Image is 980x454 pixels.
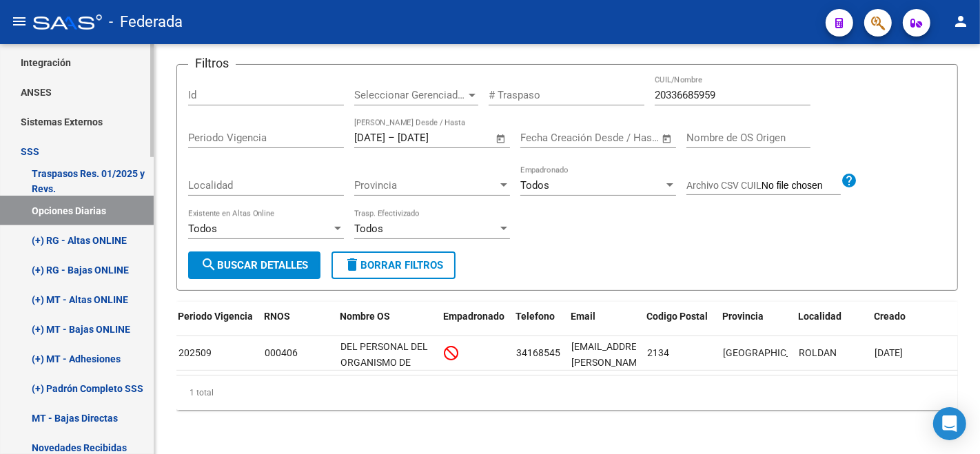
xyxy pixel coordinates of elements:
datatable-header-cell: Nombre OS [334,302,438,347]
span: ROLDAN [799,347,837,358]
span: Creado [874,311,906,322]
span: Todos [354,223,383,235]
span: [GEOGRAPHIC_DATA] [723,347,816,358]
span: Todos [520,179,549,192]
button: Borrar Filtros [331,251,456,279]
datatable-header-cell: Telefono [510,302,565,347]
datatable-header-cell: Email [565,302,641,347]
span: mfagiani@destefano.com.ar [571,341,651,384]
span: Empadronado [443,311,504,322]
datatable-header-cell: Localidad [793,302,868,347]
span: RNOS [264,311,290,322]
span: 000406 [265,347,298,358]
datatable-header-cell: Periodo Vigencia [172,302,258,347]
mat-icon: menu [11,13,28,30]
input: Fecha fin [589,132,655,144]
span: [DATE] [875,347,903,358]
datatable-header-cell: RNOS [258,302,334,347]
span: Localidad [798,311,841,322]
mat-icon: delete [344,256,360,273]
input: Fecha fin [398,132,465,144]
span: 3416854529 [516,347,571,358]
span: – [388,132,395,144]
h3: Filtros [188,54,236,73]
span: - Federada [109,7,183,37]
button: Open calendar [660,131,675,147]
span: 2134 [647,347,669,358]
span: Seleccionar Gerenciador [354,89,466,101]
span: 202509 [178,347,212,358]
mat-icon: person [952,13,969,30]
input: Fecha inicio [520,132,576,144]
span: Periodo Vigencia [178,311,253,322]
span: Provincia [722,311,764,322]
div: 1 total [176,375,958,410]
span: Email [571,311,595,322]
span: Todos [188,223,217,235]
span: Provincia [354,179,498,192]
span: Telefono [515,311,555,322]
mat-icon: search [201,256,217,273]
datatable-header-cell: Provincia [717,302,793,347]
datatable-header-cell: Codigo Postal [641,302,717,347]
input: Fecha inicio [354,132,385,144]
span: DEL PERSONAL DEL ORGANISMO DE CONTROL EXTERNO [340,341,429,384]
input: Archivo CSV CUIL [762,180,841,192]
span: Buscar Detalles [201,259,308,271]
datatable-header-cell: Creado [868,302,958,347]
div: Open Intercom Messenger [933,407,966,440]
span: Archivo CSV CUIL [686,180,762,191]
button: Open calendar [493,131,509,147]
button: Buscar Detalles [188,251,320,279]
span: Nombre OS [340,311,390,322]
mat-icon: help [841,172,857,189]
span: Codigo Postal [646,311,708,322]
datatable-header-cell: Empadronado [438,302,510,347]
span: Borrar Filtros [344,259,443,271]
